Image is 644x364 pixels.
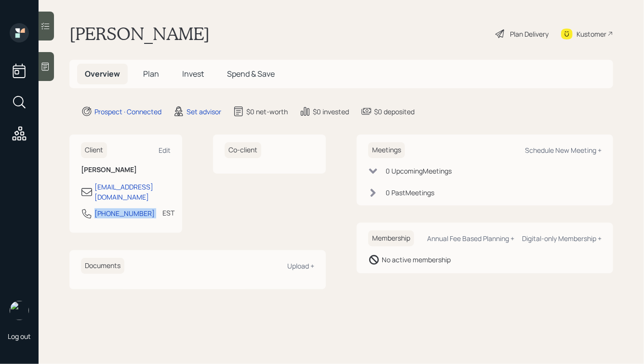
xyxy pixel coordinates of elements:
div: Log out [8,332,31,341]
div: $0 invested [313,107,349,117]
div: EST [162,208,174,218]
div: [EMAIL_ADDRESS][DOMAIN_NAME] [94,182,171,202]
h6: Documents [81,258,124,274]
h1: [PERSON_NAME] [69,23,210,44]
div: Edit [159,146,171,155]
div: [PHONE_NUMBER] [94,208,155,218]
img: hunter_neumayer.jpg [10,301,29,320]
div: 0 Upcoming Meeting s [386,166,452,176]
span: Overview [85,68,120,79]
h6: Membership [368,230,414,246]
div: Schedule New Meeting + [525,146,602,155]
div: Digital-only Membership + [522,234,602,243]
span: Spend & Save [227,68,275,79]
div: Upload + [287,261,314,270]
h6: Meetings [368,142,405,158]
h6: [PERSON_NAME] [81,166,171,174]
div: $0 deposited [374,107,415,117]
h6: Client [81,142,107,158]
div: Annual Fee Based Planning + [427,234,514,243]
div: Plan Delivery [510,29,549,39]
div: Prospect · Connected [94,107,161,117]
span: Invest [182,68,204,79]
div: 0 Past Meeting s [386,188,434,198]
span: Plan [143,68,159,79]
div: $0 net-worth [246,107,288,117]
div: No active membership [382,255,451,265]
div: Set advisor [187,107,221,117]
div: Kustomer [577,29,606,39]
h6: Co-client [225,142,261,158]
